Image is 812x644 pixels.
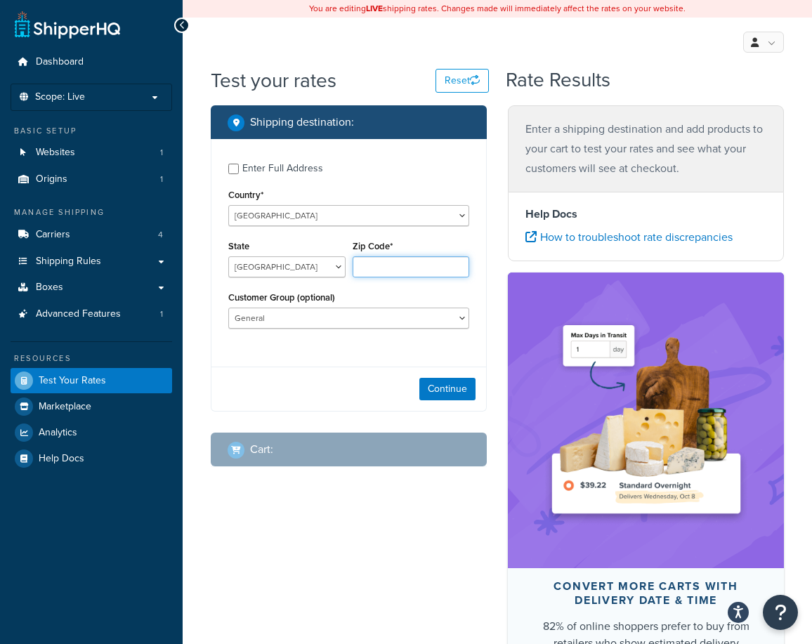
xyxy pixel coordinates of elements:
[11,140,172,166] a: Websites1
[353,241,393,251] label: Zip Code*
[506,70,610,91] h2: Rate Results
[160,173,163,185] span: 1
[250,116,354,129] h2: Shipping destination :
[39,375,106,387] span: Test Your Rates
[763,595,798,630] button: Open Resource Center
[541,294,752,547] img: feature-image-ddt-36eae7f7280da8017bfb280eaccd9c446f90b1fe08728e4019434db127062ab4.png
[525,229,733,245] a: How to troubleshoot rate discrepancies
[160,308,163,320] span: 1
[36,147,75,159] span: Websites
[250,443,273,456] h2: Cart :
[11,394,172,419] a: Marketplace
[11,206,172,218] div: Manage Shipping
[11,446,172,471] a: Help Docs
[11,301,172,327] a: Advanced Features1
[11,420,172,445] a: Analytics
[11,140,172,166] li: Websites
[36,56,84,68] span: Dashboard
[11,222,172,248] a: Carriers4
[11,166,172,192] li: Origins
[11,166,172,192] a: Origins1
[11,125,172,137] div: Basic Setup
[36,308,121,320] span: Advanced Features
[158,229,163,241] span: 4
[11,368,172,393] a: Test Your Rates
[39,453,84,465] span: Help Docs
[36,282,63,294] span: Boxes
[228,190,263,200] label: Country*
[36,173,67,185] span: Origins
[11,222,172,248] li: Carriers
[11,249,172,275] a: Shipping Rules
[11,301,172,327] li: Advanced Features
[542,579,750,607] div: Convert more carts with delivery date & time
[160,147,163,159] span: 1
[228,164,239,174] input: Enter Full Address
[35,91,85,103] span: Scope: Live
[419,378,476,400] button: Continue
[228,292,335,303] label: Customer Group (optional)
[36,229,70,241] span: Carriers
[39,401,91,413] span: Marketplace
[228,241,249,251] label: State
[11,49,172,75] a: Dashboard
[211,67,336,94] h1: Test your rates
[11,353,172,364] div: Resources
[525,206,766,223] h4: Help Docs
[36,256,101,268] span: Shipping Rules
[525,119,766,178] p: Enter a shipping destination and add products to your cart to test your rates and see what your c...
[242,159,323,178] div: Enter Full Address
[366,2,383,15] b: LIVE
[11,275,172,301] a: Boxes
[39,427,77,439] span: Analytics
[436,69,489,93] button: Reset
